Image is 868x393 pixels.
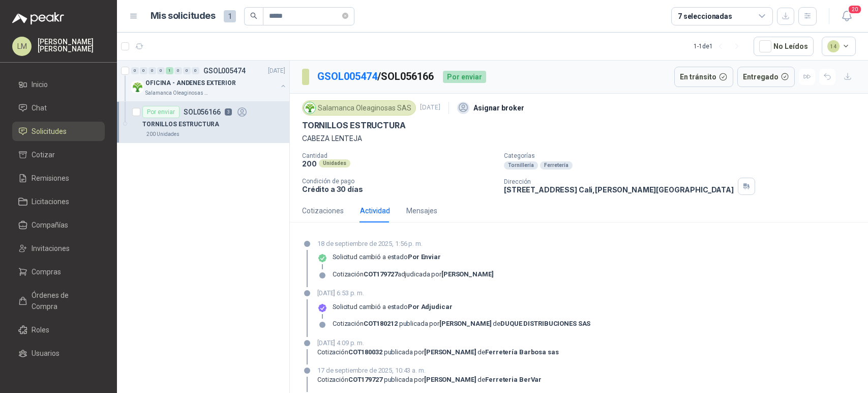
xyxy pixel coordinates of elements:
button: 20 [837,7,856,25]
strong: COT180032 [348,348,382,356]
img: Company Logo [131,81,143,93]
button: En tránsito [674,67,733,87]
a: Usuarios [12,344,105,363]
strong: [PERSON_NAME] [424,348,476,356]
p: Asignar broker [473,102,524,114]
span: Solicitudes [32,126,67,137]
div: 0 [157,67,165,74]
p: Cantidad [302,152,496,159]
p: Categorías [504,152,864,159]
a: Solicitudes [12,122,105,141]
div: Cotización adjudicada por [333,270,494,278]
div: 200 Unidades [142,130,184,138]
span: Compañías [32,219,68,231]
p: 18 de septiembre de 2025, 1:56 p. m. [317,239,494,249]
span: Chat [32,102,47,114]
strong: [PERSON_NAME] [441,270,493,278]
strong: Ferretería Barbosa sas [485,348,558,356]
strong: COT179727 [348,376,382,383]
a: Chat [12,98,105,118]
span: Órdenes de Compra [32,290,95,312]
p: Solicitud cambió a estado [333,253,441,261]
span: Compras [32,266,61,277]
a: Categorías [12,367,105,386]
a: Licitaciones [12,192,105,211]
button: 14 [822,37,856,56]
div: Salamanca Oleaginosas SAS [302,100,416,116]
a: Órdenes de Compra [12,286,105,316]
a: 0 0 0 0 1 0 0 0 GSOL005474[DATE] Company LogoOFICINA - ANDENES EXTERIORSalamanca Oleaginosas SAS [131,65,287,97]
span: Inicio [32,79,48,90]
a: Por enviarSOL0561663TORNILLOS ESTRUCTURA200 Unidades [117,102,289,143]
div: 1 - 1 de 1 [694,38,745,54]
div: Cotización publicada por de [333,320,590,328]
strong: [PERSON_NAME] [424,376,476,383]
p: [DATE] 4:09 p. m. [317,338,559,348]
p: Condición de pago [302,178,496,185]
a: Roles [12,320,105,340]
p: 200 [302,159,317,168]
strong: COT180212 [364,320,398,327]
p: Dirección [504,178,734,185]
img: Logo peakr [12,12,64,24]
div: Cotizaciones [302,205,344,216]
span: 1 [224,10,236,22]
strong: DUQUE DISTRIBUCIONES SAS [500,320,590,327]
div: 0 [183,67,191,74]
a: Remisiones [12,169,105,188]
p: [DATE] [420,103,440,113]
span: Cotizar [32,149,55,160]
span: Licitaciones [32,196,69,207]
p: TORNILLOS ESTRUCTURA [142,120,219,129]
p: GSOL005474 [203,67,246,74]
p: Crédito a 30 días [302,185,496,193]
p: 17 de septiembre de 2025, 10:43 a. m. [317,366,542,376]
a: Invitaciones [12,239,105,258]
a: Cotizar [12,145,105,164]
p: [DATE] [268,66,285,76]
div: LM [12,37,32,56]
strong: COT179727 [364,270,398,278]
p: Salamanca Oleaginosas SAS [145,89,209,97]
div: 0 [148,67,156,74]
strong: Por adjudicar [408,303,452,311]
p: SOL056166 [184,108,221,116]
div: 1 [166,67,173,74]
p: 3 [225,108,232,116]
strong: [PERSON_NAME] [439,320,491,327]
p: TORNILLOS ESTRUCTURA [302,120,405,131]
div: Mensajes [406,205,437,216]
button: Entregado [737,67,795,87]
div: Cotización publicada por de [317,376,542,384]
div: 0 [140,67,147,74]
span: 20 [848,5,862,14]
p: OFICINA - ANDENES EXTERIOR [145,78,236,88]
div: 7 seleccionadas [678,11,732,22]
div: Ferretería [540,161,573,170]
a: Compras [12,262,105,282]
strong: Por enviar [408,253,441,261]
strong: Ferreteria BerVar [485,376,542,383]
span: Remisiones [32,173,69,184]
p: [DATE] 6:53 p. m. [317,288,590,298]
p: [STREET_ADDRESS] Cali , [PERSON_NAME][GEOGRAPHIC_DATA] [504,185,734,194]
div: 0 [192,67,199,74]
p: Solicitud cambió a estado [333,303,452,311]
p: [PERSON_NAME] [PERSON_NAME] [38,38,105,52]
div: 0 [131,67,139,74]
div: Por enviar [142,106,179,118]
a: Compañías [12,215,105,235]
span: close-circle [342,11,348,21]
p: / SOL056166 [317,69,435,85]
div: Actividad [360,205,390,216]
a: Inicio [12,75,105,94]
div: Por enviar [443,71,486,83]
span: close-circle [342,13,348,19]
div: Cotización publicada por de [317,348,559,356]
div: Tornillería [504,161,538,170]
div: 0 [174,67,182,74]
p: CABEZA LENTEJA [302,133,856,144]
span: Roles [32,324,49,335]
div: Unidades [319,159,350,167]
span: Invitaciones [32,243,70,254]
